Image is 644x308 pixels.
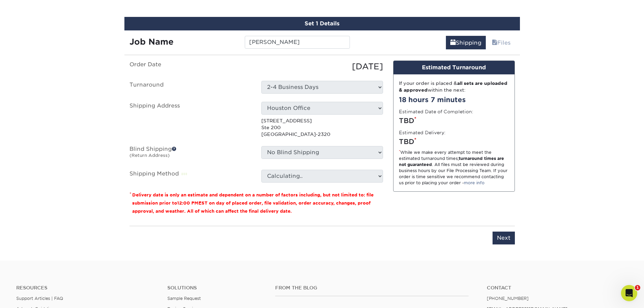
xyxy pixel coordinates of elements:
[635,285,640,290] span: 1
[124,170,256,183] label: Shipping Method
[399,116,509,126] div: TBD
[124,61,256,73] label: Order Date
[399,129,446,136] label: Estimated Delivery:
[399,95,509,105] div: 18 hours 7 minutes
[256,61,388,73] div: [DATE]
[487,285,628,291] a: Contact
[450,40,456,46] span: shipping
[487,36,515,49] a: Files
[493,232,515,244] input: Next
[167,296,201,301] a: Sample Request
[261,117,383,138] p: [STREET_ADDRESS] Ste 200 [GEOGRAPHIC_DATA]-2320
[621,285,637,301] iframe: Intercom live chat
[124,146,256,162] label: Blind Shipping
[446,36,486,49] a: Shipping
[132,192,374,214] small: Delivery date is only an estimate and dependent on a number of factors including, but not limited...
[399,108,473,115] label: Estimated Date of Completion:
[393,61,515,74] div: Estimated Turnaround
[399,80,509,94] div: If your order is placed & within the next:
[177,200,198,206] span: 12:00 PM
[245,36,350,49] input: Enter a job name
[16,285,157,291] h4: Resources
[129,37,173,47] strong: Job Name
[464,180,484,185] a: more info
[129,153,170,158] small: (Return Address)
[167,285,265,291] h4: Solutions
[124,17,520,30] div: Set 1 Details
[399,137,509,147] div: TBD
[275,285,469,291] h4: From the Blog
[124,102,256,138] label: Shipping Address
[492,40,497,46] span: files
[124,81,256,94] label: Turnaround
[399,149,509,186] div: While we make every attempt to meet the estimated turnaround times; . All files must be reviewed ...
[487,296,529,301] a: [PHONE_NUMBER]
